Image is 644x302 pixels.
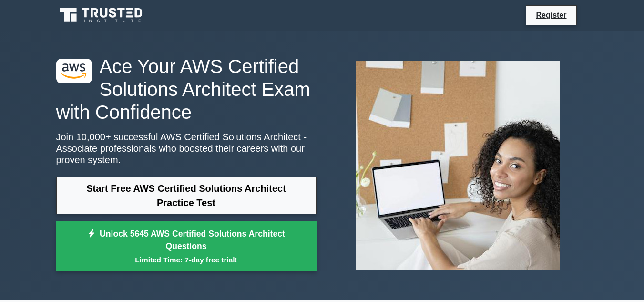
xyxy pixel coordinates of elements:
[56,55,317,124] h1: Ace Your AWS Certified Solutions Architect Exam with Confidence
[56,221,317,272] a: Unlock 5645 AWS Certified Solutions Architect QuestionsLimited Time: 7-day free trial!
[56,131,317,166] p: Join 10,000+ successful AWS Certified Solutions Architect - Associate professionals who boosted t...
[56,177,317,214] a: Start Free AWS Certified Solutions Architect Practice Test
[68,254,305,265] small: Limited Time: 7-day free trial!
[530,9,572,21] a: Register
